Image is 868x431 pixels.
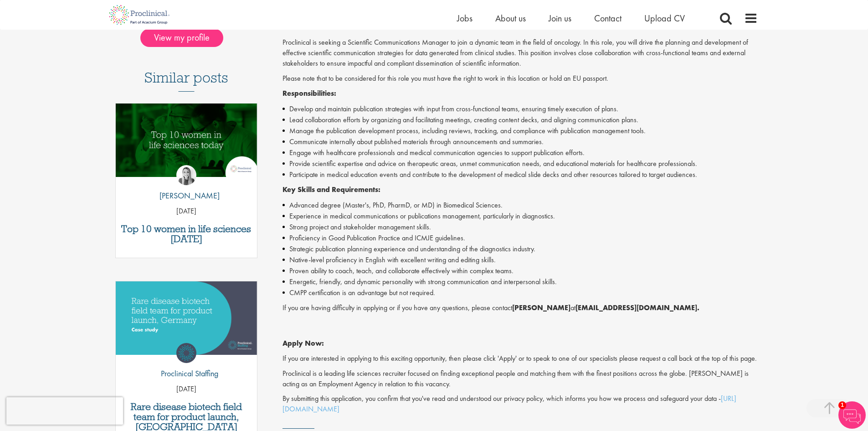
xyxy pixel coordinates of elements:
a: Contact [594,12,621,24]
li: Energetic, friendly, and dynamic personality with strong communication and interpersonal skills. [282,276,758,287]
span: View my profile [140,29,223,47]
li: Lead collaboration efforts by organizing and facilitating meetings, creating content decks, and a... [282,114,758,125]
p: If you are interested in applying to this exciting opportunity, then please click 'Apply' or to s... [282,353,758,364]
img: Chatbot [838,401,866,429]
li: Proficiency in Good Publication Practice and ICMJE guidelines. [282,233,758,244]
li: Strong project and stakeholder management skills. [282,222,758,233]
a: Jobs [457,12,473,24]
a: Link to a post [116,104,257,184]
a: Upload CV [644,12,685,24]
strong: [PERSON_NAME] [512,303,570,312]
a: View my profile [140,31,232,42]
a: Proclinical Staffing Proclinical Staffing [154,343,218,384]
li: Develop and maintain publication strategies with input from cross-functional teams, ensuring time... [282,104,758,114]
strong: Responsibilities: [282,88,336,98]
li: Experience in medical communications or publications management, particularly in diagnostics. [282,211,758,222]
p: Proclinical is seeking a Scientific Communications Manager to join a dynamic team in the field of... [282,37,758,69]
li: Strategic publication planning experience and understanding of the diagnostics industry. [282,244,758,254]
li: Native-level proficiency in English with excellent writing and editing skills. [282,254,758,265]
div: Job description [282,37,758,415]
img: Proclinical Staffing [176,343,196,363]
li: Proven ability to coach, teach, and collaborate effectively within complex teams. [282,265,758,276]
strong: Key Skills and Requirements: [282,185,380,194]
a: Link to a post [116,281,257,362]
strong: Apply Now: [282,338,324,348]
li: Advanced degree (Master's, PhD, PharmD, or MD) in Biomedical Sciences. [282,200,758,211]
li: Communicate internally about published materials through announcements and summaries. [282,136,758,147]
a: Join us [549,12,571,24]
p: [DATE] [116,206,257,217]
p: Please note that to be considered for this role you must have the right to work in this location ... [282,73,758,84]
a: Hannah Burke [PERSON_NAME] [153,165,220,206]
img: Hannah Burke [176,165,196,185]
h3: Similar posts [144,70,228,92]
a: Top 10 women in life sciences [DATE] [120,224,253,244]
li: Manage the publication development process, including reviews, tracking, and compliance with publ... [282,125,758,136]
p: [DATE] [116,384,257,395]
iframe: reCAPTCHA [6,397,123,425]
li: Participate in medical education events and contribute to the development of medical slide decks ... [282,169,758,180]
li: CMPP certification is an advantage but not required. [282,287,758,298]
li: Engage with healthcare professionals and medical communication agencies to support publication ef... [282,147,758,158]
span: 1 [838,401,846,409]
li: Provide scientific expertise and advice on therapeutic areas, unmet communication needs, and educ... [282,158,758,169]
p: Proclinical Staffing [154,368,218,379]
p: Proclinical is a leading life sciences recruiter focused on finding exceptional people and matchi... [282,369,758,389]
p: If you are having difficulty in applying or if you have any questions, please contact at [282,303,758,313]
strong: [EMAIL_ADDRESS][DOMAIN_NAME]. [575,303,699,312]
p: [PERSON_NAME] [153,190,220,202]
p: By submitting this application, you confirm that you've read and understood our privacy policy, w... [282,394,758,415]
img: Top 10 women in life sciences today [116,104,257,177]
a: About us [495,12,526,24]
a: [URL][DOMAIN_NAME] [282,394,736,414]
